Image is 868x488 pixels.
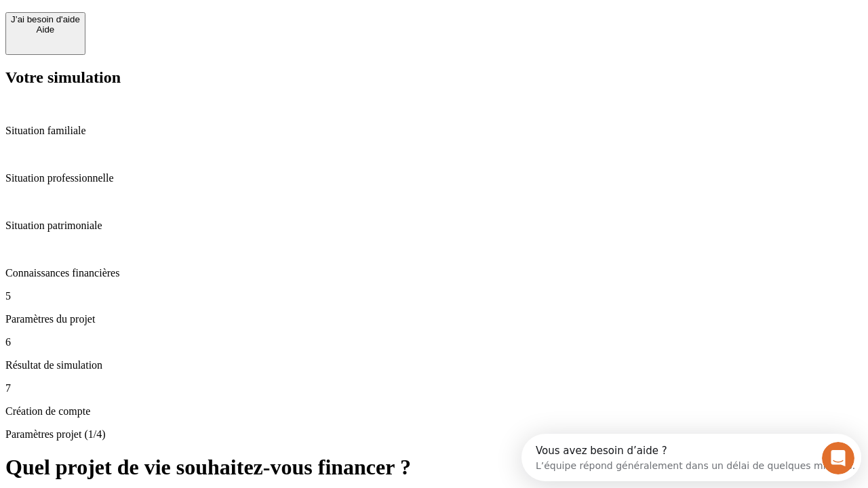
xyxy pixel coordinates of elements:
[5,455,863,480] h1: Quel projet de vie souhaitez-vous financer ?
[5,382,863,394] p: 7
[5,12,85,55] button: J’ai besoin d'aideAide
[11,24,80,35] div: Aide
[5,313,863,325] p: Paramètres du projet
[14,12,334,22] div: Vous avez besoin d’aide ?
[14,22,334,37] div: L’équipe répond généralement dans un délai de quelques minutes.
[822,442,854,474] iframe: Intercom live chat
[5,267,863,279] p: Connaissances financières
[5,336,863,348] p: 6
[5,405,863,418] p: Création de compte
[5,125,863,137] p: Situation familiale
[521,434,861,481] iframe: Intercom live chat discovery launcher
[5,220,863,232] p: Situation patrimoniale
[5,172,863,184] p: Situation professionnelle
[11,14,80,24] div: J’ai besoin d'aide
[5,428,863,441] p: Paramètres projet (1/4)
[5,359,863,371] p: Résultat de simulation
[5,5,374,43] div: Ouvrir le Messenger Intercom
[5,290,863,302] p: 5
[5,68,863,87] h2: Votre simulation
